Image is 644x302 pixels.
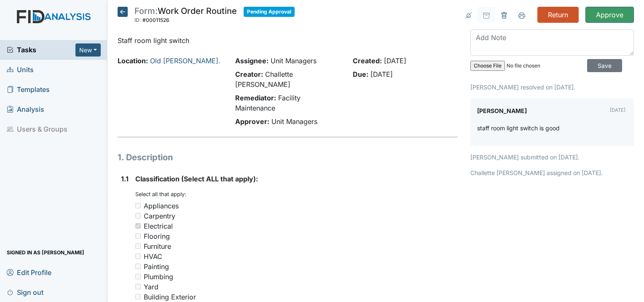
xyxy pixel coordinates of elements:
input: Yard [135,284,141,289]
strong: Location: [118,57,148,65]
div: Flooring [144,231,170,241]
div: Work Order Routine [134,7,237,25]
input: Flooring [135,233,141,239]
span: Signed in as [PERSON_NAME] [7,246,84,259]
div: HVAC [144,251,162,262]
strong: Approver: [235,117,269,126]
a: Tasks [7,45,75,55]
input: Plumbing [135,274,141,279]
strong: Assignee: [235,57,268,65]
div: Furniture [144,241,171,251]
small: [DATE] [610,107,625,113]
div: Yard [144,282,158,292]
span: Analysis [7,103,44,116]
input: Approve [585,7,634,23]
span: Sign out [7,286,43,299]
div: Building Exterior [144,292,196,302]
input: Electrical [135,223,141,229]
input: Furniture [135,243,141,249]
p: staff room light switch is good [477,124,560,132]
span: Units [7,63,34,76]
input: Appliances [135,203,141,208]
p: [PERSON_NAME] submitted on [DATE]. [470,153,634,162]
input: Painting [135,264,141,269]
span: Unit Managers [271,117,317,126]
span: [DATE] [384,57,406,65]
span: #00011526 [142,17,169,23]
small: Select all that apply: [135,191,186,197]
strong: Remediator: [235,94,276,102]
span: Edit Profile [7,266,51,279]
input: HVAC [135,253,141,259]
input: Carpentry [135,213,141,218]
span: Unit Managers [271,57,317,65]
p: [PERSON_NAME] resolved on [DATE]. [470,83,634,92]
strong: Creator: [235,70,263,78]
input: Return [537,7,579,23]
span: Pending Approval [244,7,295,17]
div: Plumbing [144,272,173,282]
span: Form: [134,6,158,16]
span: ID: [134,17,141,23]
div: Electrical [144,221,173,231]
span: Templates [7,83,50,96]
label: [PERSON_NAME] [477,105,527,117]
span: [DATE] [370,70,393,78]
strong: Due: [353,70,368,78]
a: Old [PERSON_NAME]. [150,57,220,65]
div: Carpentry [144,211,175,221]
p: Staff room light switch [118,35,458,46]
label: 1.1 [121,174,129,184]
div: Appliances [144,201,179,211]
span: Classification (Select ALL that apply): [135,175,258,183]
p: Challette [PERSON_NAME] assigned on [DATE]. [470,168,634,177]
div: Painting [144,262,169,272]
strong: Created: [353,57,382,65]
h1: 1. Description [118,151,458,164]
input: Save [587,59,622,72]
input: Building Exterior [135,294,141,299]
button: New [75,43,101,57]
